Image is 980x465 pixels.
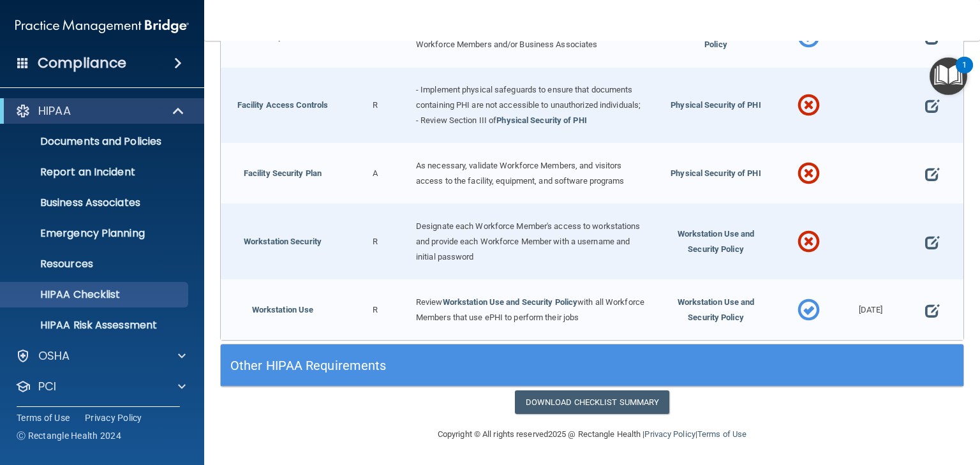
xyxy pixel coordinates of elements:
[416,115,496,125] span: - Review Section III of
[416,85,641,110] span: - Implement physical safeguards to ensure that documents containing PHI are not accessible to una...
[443,297,578,307] a: Workstation Use and Security Policy
[8,135,182,148] p: Documents and Policies
[17,411,70,424] a: Terms of Use
[8,288,182,301] p: HIPAA Checklist
[675,24,757,49] span: Document Destruction Policy
[644,429,695,439] a: Privacy Policy
[85,411,142,424] a: Privacy Policy
[8,258,182,270] p: Resources
[345,68,406,143] div: R
[8,196,182,209] p: Business Associates
[359,414,825,455] div: Copyright © All rights reserved 2025 @ Rectangle Health | |
[244,237,322,246] a: Workstation Security
[15,348,186,364] a: OSHA
[416,221,641,262] span: Designate each Workforce Member's access to workstations and provide each Workforce Member with a...
[416,161,625,186] span: As necessary, validate Workforce Members, and visitors access to the facility, equipment, and sof...
[267,32,299,41] a: Disposal
[17,429,121,442] span: Ⓒ Rectangle Health 2024
[416,297,443,307] span: Review
[678,229,755,254] span: Workstation Use and Security Policy
[230,358,768,373] h5: Other HIPAA Requirements
[38,54,126,72] h4: Compliance
[697,429,746,439] a: Terms of Use
[840,279,902,340] div: [DATE]
[8,319,182,332] p: HIPAA Risk Assessment
[916,384,965,432] iframe: Drift Widget Chat Controller
[515,390,670,414] a: Download Checklist Summary
[678,297,755,322] span: Workstation Use and Security Policy
[15,13,189,39] img: PMB logo
[252,305,314,314] a: Workstation Use
[8,166,182,179] p: Report an Incident
[15,379,186,394] a: PCI
[15,103,185,119] a: HIPAA
[416,297,644,322] span: with all Workforce Members that use ePHI to perform their jobs
[38,103,71,119] p: HIPAA
[8,227,182,240] p: Emergency Planning
[38,379,56,394] p: PCI
[416,24,609,49] span: with appropriate Workforce Members and/or Business Associates
[496,115,586,125] a: Physical Security of PHI
[930,57,967,95] button: Open Resource Center, 1 new notification
[962,65,967,82] div: 1
[345,203,406,279] div: R
[345,143,406,203] div: A
[237,100,328,110] a: Facility Access Controls
[38,348,70,364] p: OSHA
[345,279,406,340] div: R
[671,168,761,178] span: Physical Security of PHI
[244,168,322,178] a: Facility Security Plan
[671,100,761,110] span: Physical Security of PHI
